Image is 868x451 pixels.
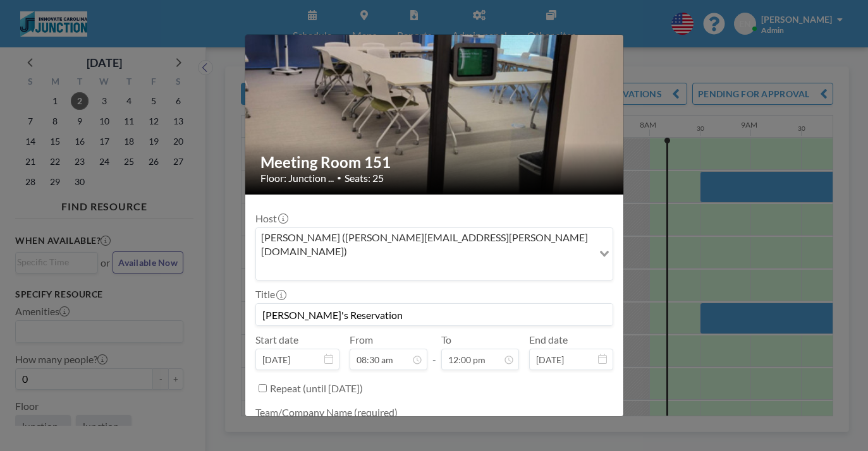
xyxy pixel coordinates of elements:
[337,173,341,183] span: •
[255,288,285,301] label: Title
[257,261,592,277] input: Search for option
[529,334,568,346] label: End date
[256,228,613,280] div: Search for option
[256,304,613,325] input: Emily's reservation
[260,153,609,172] h2: Meeting Room 151
[255,406,398,419] label: Team/Company Name (required)
[350,334,373,346] label: From
[270,382,363,395] label: Repeat (until [DATE])
[255,212,287,225] label: Host
[345,172,384,184] span: Seats: 25
[260,172,334,184] span: Floor: Junction ...
[432,338,436,366] span: -
[255,334,298,346] label: Start date
[259,231,590,259] span: [PERSON_NAME] ([PERSON_NAME][EMAIL_ADDRESS][PERSON_NAME][DOMAIN_NAME])
[441,334,451,346] label: To
[245,6,625,196] img: 537.jpg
